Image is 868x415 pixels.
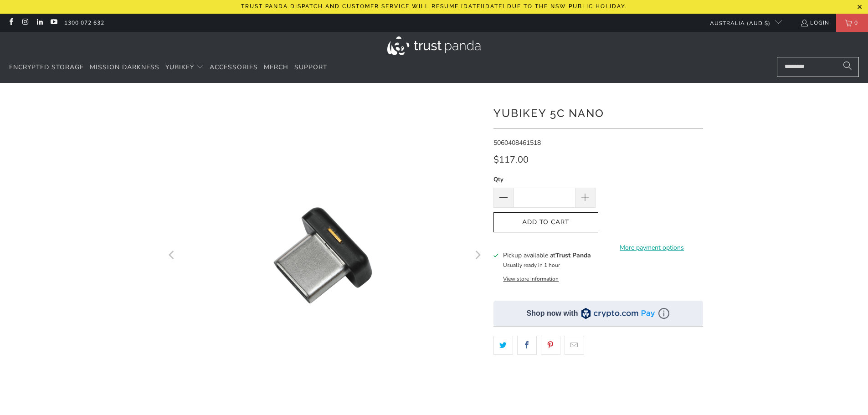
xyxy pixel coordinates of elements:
span: $117.00 [493,154,529,166]
a: 1300 072 632 [64,18,104,28]
span: Mission Darkness [90,63,159,72]
a: Accessories [210,57,258,78]
p: Trust Panda dispatch and customer service will resume [DATE][DATE] due to the NSW public holiday. [241,3,627,10]
a: 0 [836,14,868,32]
h3: Pickup available at [503,251,591,260]
button: Search [836,57,859,77]
a: Trust Panda Australia on Facebook [7,19,15,26]
small: Usually ready in 1 hour [503,261,560,269]
img: Trust Panda Australia [387,36,481,55]
span: Encrypted Storage [9,63,84,72]
nav: Translation missing: en.navigation.header.main_nav [9,57,327,78]
a: Mission Darkness [90,57,159,78]
h1: YubiKey 5C Nano [493,103,703,122]
a: Share this on Pinterest [541,336,560,355]
a: Share this on Twitter [493,336,513,355]
a: Encrypted Storage [9,57,84,78]
button: View store information [503,275,559,282]
span: Accessories [210,63,258,72]
b: Trust Panda [555,251,591,260]
a: Email this to a friend [565,336,584,355]
span: YubiKey [165,63,194,72]
span: Merch [264,63,288,72]
a: Trust Panda Australia on LinkedIn [36,19,43,26]
a: Merch [264,57,288,78]
a: Trust Panda Australia on YouTube [50,19,57,26]
button: Australia (AUD $) [703,14,782,32]
a: More payment options [601,243,703,253]
a: Trust Panda Australia on Instagram [21,19,29,26]
button: Add to Cart [493,212,598,233]
a: Support [294,57,327,78]
span: Add to Cart [503,219,589,226]
span: 5060408461518 [493,138,541,147]
a: Login [800,18,829,28]
span: Support [294,63,327,72]
div: Shop now with [527,308,578,318]
input: Search... [777,57,859,77]
a: Share this on Facebook [517,336,537,355]
summary: YubiKey [165,57,204,78]
label: Qty [493,174,596,184]
span: 0 [852,14,860,32]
